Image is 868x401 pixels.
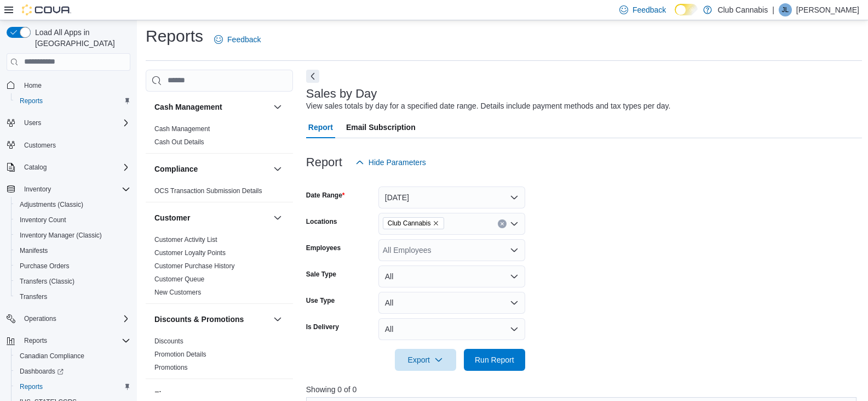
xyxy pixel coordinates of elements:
[154,163,269,174] button: Compliance
[2,115,135,131] button: Users
[15,213,71,227] a: Inventory Count
[15,198,88,211] a: Adjustments (Classic)
[11,93,135,109] button: Reports
[271,100,284,114] button: Cash Management
[306,156,342,169] h3: Report
[20,139,60,152] a: Customers
[395,349,456,371] button: Export
[20,246,48,255] span: Manifests
[154,262,235,270] span: Customer Purchase History
[154,236,217,244] a: Customer Activity List
[24,163,47,172] span: Catalog
[15,349,130,363] span: Canadian Compliance
[210,29,265,50] a: Feedback
[227,34,261,45] span: Feedback
[633,4,666,15] span: Feedback
[20,97,43,105] span: Reports
[20,161,51,174] button: Catalog
[20,138,130,152] span: Customers
[717,3,768,16] p: Club Cannabis
[369,157,426,168] span: Hide Parameters
[15,244,130,257] span: Manifests
[15,213,130,227] span: Inventory Count
[378,292,525,314] button: All
[15,290,51,303] a: Transfers
[154,314,269,325] button: Discounts & Promotions
[15,380,47,393] a: Reports
[401,349,450,371] span: Export
[154,262,235,270] a: Customer Purchase History
[11,379,135,394] button: Reports
[154,101,222,112] h3: Cash Management
[154,389,269,400] button: Finance
[20,183,55,196] button: Inventory
[15,380,130,393] span: Reports
[20,262,70,270] span: Purchase Orders
[154,187,262,195] a: OCS Transaction Submission Details
[11,289,135,304] button: Transfers
[15,275,130,288] span: Transfers (Classic)
[271,162,284,176] button: Compliance
[378,266,525,287] button: All
[378,187,525,208] button: [DATE]
[271,211,284,224] button: Customer
[306,270,336,279] label: Sale Type
[146,335,293,379] div: Discounts & Promotions
[510,219,519,228] button: Open list of options
[146,233,293,303] div: Customer
[15,198,130,211] span: Adjustments (Classic)
[11,243,135,258] button: Manifests
[2,182,135,197] button: Inventory
[2,160,135,175] button: Catalog
[11,228,135,243] button: Inventory Manager (Classic)
[154,138,204,146] a: Cash Out Details
[20,116,130,129] span: Users
[20,79,46,92] a: Home
[20,277,74,286] span: Transfers (Classic)
[20,161,130,174] span: Catalog
[15,244,52,257] a: Manifests
[779,3,792,16] div: Janet Lilly
[20,334,130,347] span: Reports
[306,384,862,395] p: Showing 0 of 0
[15,349,89,363] a: Canadian Compliance
[154,363,188,372] span: Promotions
[475,354,514,365] span: Run Report
[154,275,204,284] span: Customer Queue
[308,116,333,138] span: Report
[306,191,345,200] label: Date Range
[782,3,789,16] span: JL
[15,229,130,242] span: Inventory Manager (Classic)
[306,296,335,305] label: Use Type
[15,365,68,378] a: Dashboards
[24,81,42,90] span: Home
[154,337,183,346] span: Discounts
[388,218,431,229] span: Club Cannabis
[154,163,198,174] h3: Compliance
[306,70,319,83] button: Next
[15,94,130,108] span: Reports
[351,151,430,173] button: Hide Parameters
[20,116,45,129] button: Users
[378,318,525,340] button: All
[20,367,64,376] span: Dashboards
[154,351,206,358] a: Promotion Details
[20,231,102,240] span: Inventory Manager (Classic)
[383,217,445,229] span: Club Cannabis
[15,275,79,288] a: Transfers (Classic)
[15,259,74,273] a: Purchase Orders
[15,259,130,273] span: Purchase Orders
[2,137,135,153] button: Customers
[796,3,859,16] p: [PERSON_NAME]
[24,118,41,127] span: Users
[20,334,51,347] button: Reports
[154,212,269,223] button: Customer
[306,323,339,331] label: Is Delivery
[20,216,66,224] span: Inventory Count
[510,246,519,255] button: Open list of options
[154,249,226,257] a: Customer Loyalty Points
[772,3,774,16] p: |
[24,141,56,150] span: Customers
[154,389,183,400] h3: Finance
[306,244,341,252] label: Employees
